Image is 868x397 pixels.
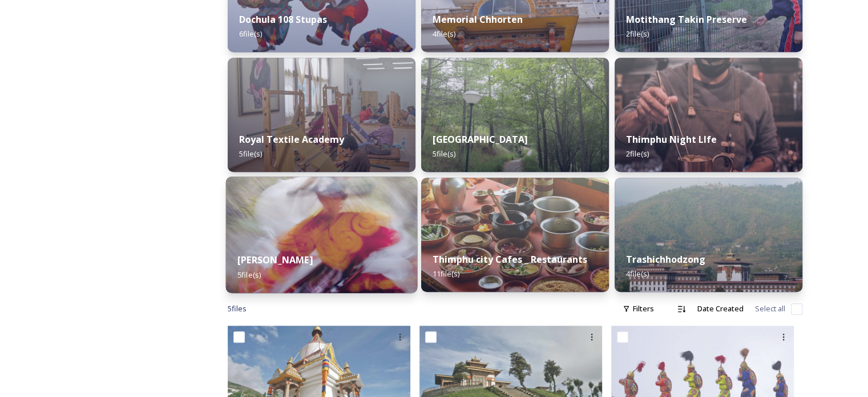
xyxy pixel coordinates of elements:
[433,149,455,159] span: 5 file(s)
[421,58,609,172] img: botanicalgarden5.jpg
[433,133,528,146] strong: [GEOGRAPHIC_DATA]
[433,29,455,39] span: 4 file(s)
[239,29,262,39] span: 6 file(s)
[433,268,459,279] span: 11 file(s)
[237,254,313,266] strong: [PERSON_NAME]
[225,177,417,293] img: Thimphu%2520Tshechu5.jpg
[421,178,609,292] img: Thimphufood1.jpg
[433,13,523,26] strong: Memorial Chhorten
[615,178,802,292] img: tdzong5.jpg
[626,133,717,146] strong: Thimphu Night LIfe
[228,58,415,172] img: rta6.jpg
[626,253,705,266] strong: Trashichhodzong
[755,303,785,314] span: Select all
[433,253,587,266] strong: Thimphu city Cafes _ Restaurants
[626,268,649,279] span: 4 file(s)
[239,13,327,26] strong: Dochula 108 Stupas
[239,133,344,146] strong: Royal Textile Academy
[617,298,660,320] div: Filters
[626,13,747,26] strong: Motithang Takin Preserve
[239,149,262,159] span: 5 file(s)
[692,298,749,320] div: Date Created
[626,149,649,159] span: 2 file(s)
[237,269,261,279] span: 5 file(s)
[228,303,247,314] span: 5 file s
[626,29,649,39] span: 2 file(s)
[615,58,802,172] img: nightlife3.jpg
